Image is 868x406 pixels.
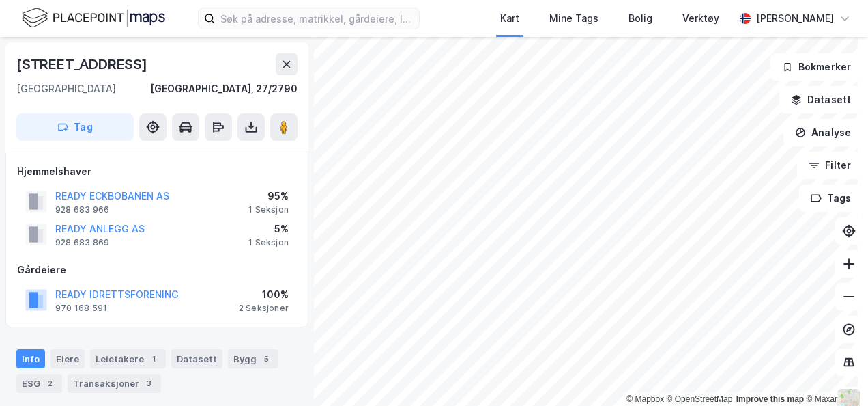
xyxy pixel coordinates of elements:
div: Kart [500,10,519,27]
div: [GEOGRAPHIC_DATA] [16,81,116,97]
iframe: Chat Widget [800,340,868,406]
button: Tag [16,113,134,141]
div: 95% [248,188,289,204]
div: 2 [43,377,57,390]
div: 970 168 591 [55,303,107,314]
div: 5 [259,352,273,366]
div: Kontrollprogram for chat [800,340,868,406]
div: 928 683 869 [55,237,109,248]
div: Bygg [228,349,278,368]
div: Datasett [171,349,222,368]
input: Søk på adresse, matrikkel, gårdeiere, leietakere eller personer [215,8,419,29]
div: 5% [248,221,289,237]
button: Bokmerker [770,53,863,81]
div: 1 [147,352,160,366]
div: [PERSON_NAME] [756,10,834,27]
div: Gårdeiere [17,262,297,278]
div: 3 [142,377,156,390]
button: Tags [799,185,863,212]
div: [STREET_ADDRESS] [16,53,150,75]
div: 2 Seksjoner [239,303,289,314]
div: Verktøy [682,10,719,27]
div: Leietakere [90,349,166,368]
div: Transaksjoner [68,374,161,393]
a: Mapbox [626,394,664,404]
a: Improve this map [736,394,804,404]
div: 100% [239,286,289,303]
div: 1 Seksjon [248,237,289,248]
div: ESG [16,374,62,393]
div: Info [16,349,45,368]
div: 928 683 966 [55,204,109,215]
div: Hjemmelshaver [17,163,297,180]
div: Mine Tags [549,10,598,27]
div: 1 Seksjon [248,204,289,215]
button: Datasett [779,86,863,113]
div: Bolig [628,10,652,27]
div: Eiere [50,349,85,368]
a: OpenStreetMap [667,394,733,404]
button: Filter [797,152,863,179]
img: logo.f888ab2527a4732fd821a326f86c7f29.svg [22,6,165,30]
div: [GEOGRAPHIC_DATA], 27/2790 [150,81,298,97]
button: Analyse [783,119,863,146]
